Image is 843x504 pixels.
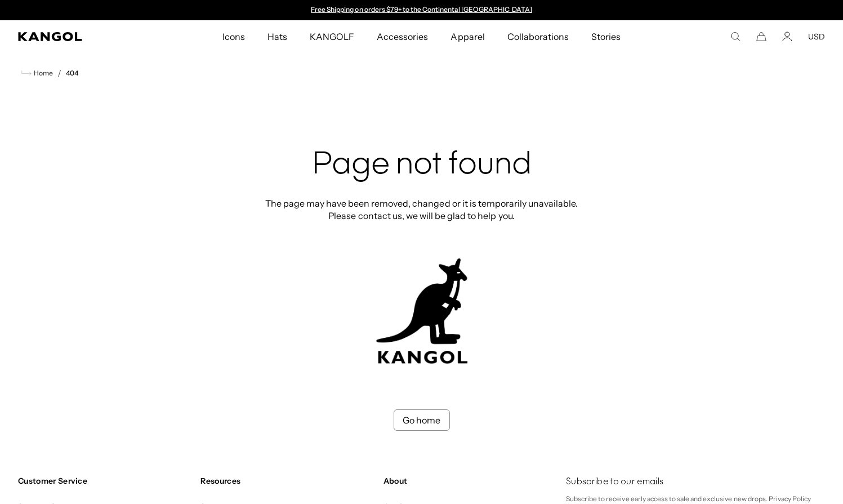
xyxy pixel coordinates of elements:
[66,69,78,77] a: 404
[298,20,365,53] a: KANGOLF
[53,66,61,80] li: /
[306,6,538,15] slideshow-component: Announcement bar
[566,476,825,488] h4: Subscribe to our emails
[256,20,298,53] a: Hats
[591,20,621,53] span: Stories
[306,6,538,15] div: 1 of 2
[782,32,792,42] a: Account
[306,6,538,15] div: Announcement
[808,32,825,42] button: USD
[200,476,374,486] h4: Resources
[496,20,580,53] a: Collaborations
[311,5,532,14] a: Free Shipping on orders $79+ to the Continental [GEOGRAPHIC_DATA]
[21,68,53,78] a: Home
[18,476,191,486] h4: Customer Service
[32,69,53,77] span: Home
[262,148,582,184] h2: Page not found
[211,20,256,53] a: Icons
[377,20,428,53] span: Accessories
[383,476,557,486] h4: About
[439,20,496,53] a: Apparel
[730,32,741,42] summary: Search here
[310,20,354,53] span: KANGOLF
[507,20,569,53] span: Collaborations
[262,197,582,222] p: The page may have been removed, changed or it is temporarily unavailable. Please contact us, we w...
[18,32,146,41] a: Kangol
[580,20,632,53] a: Stories
[365,20,439,53] a: Accessories
[394,409,450,431] a: Go home
[374,258,470,364] img: kangol-404-logo.jpg
[756,32,766,42] button: Cart
[222,20,245,53] span: Icons
[267,20,287,53] span: Hats
[451,20,484,53] span: Apparel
